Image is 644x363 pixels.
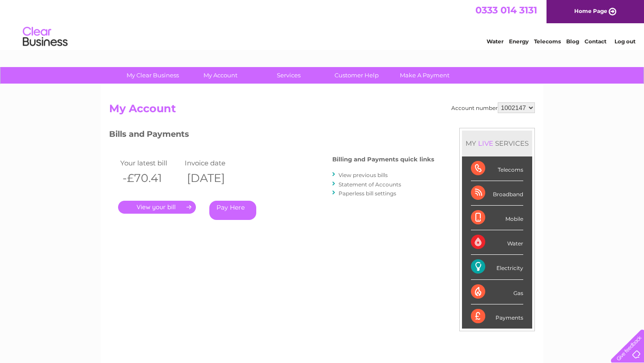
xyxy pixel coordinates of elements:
div: Telecoms [471,156,523,181]
a: View previous bills [339,172,388,178]
a: Pay Here [209,201,256,220]
div: Mobile [471,206,523,230]
a: My Clear Business [116,67,190,84]
h3: Bills and Payments [109,128,434,144]
th: [DATE] [182,169,247,187]
td: Invoice date [182,157,247,169]
div: MY SERVICES [462,131,532,156]
div: Clear Business is a trading name of Verastar Limited (registered in [GEOGRAPHIC_DATA] No. 3667643... [111,5,534,43]
a: Log out [614,38,636,45]
h4: Billing and Payments quick links [332,156,434,163]
a: Energy [509,38,529,45]
a: Services [252,67,326,84]
a: Customer Help [320,67,394,84]
div: Water [471,230,523,255]
div: LIVE [476,139,495,148]
a: Water [487,38,504,45]
h2: My Account [109,102,535,119]
div: Electricity [471,255,523,279]
a: . [118,201,196,214]
a: Statement of Accounts [339,181,401,188]
a: My Account [184,67,258,84]
a: 0333 014 3131 [475,4,537,16]
img: logo.png [22,23,68,51]
div: Payments [471,304,523,329]
a: Paperless bill settings [339,190,396,197]
a: Blog [566,38,579,45]
div: Gas [471,280,523,304]
div: Broadband [471,181,523,206]
th: -£70.41 [118,169,182,187]
div: Account number [451,102,535,113]
td: Your latest bill [118,157,182,169]
a: Contact [585,38,606,45]
a: Make A Payment [388,67,462,84]
a: Telecoms [534,38,561,45]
